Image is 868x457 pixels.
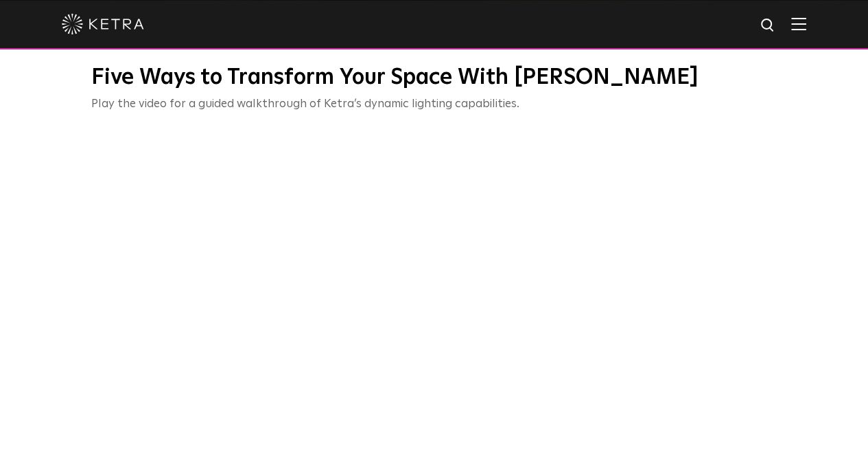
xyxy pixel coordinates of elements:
h3: Five Ways to Transform Your Space With [PERSON_NAME] [91,64,777,93]
img: search icon [760,17,777,34]
img: Hamburger%20Nav.svg [791,17,806,30]
span: Play the video for a guided walkthrough of Ketra’s dynamic lighting capabilities. [91,98,519,110]
iframe: Ketra Lighting Demonstration [160,135,709,445]
img: ketra-logo-2019-white [62,14,144,34]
